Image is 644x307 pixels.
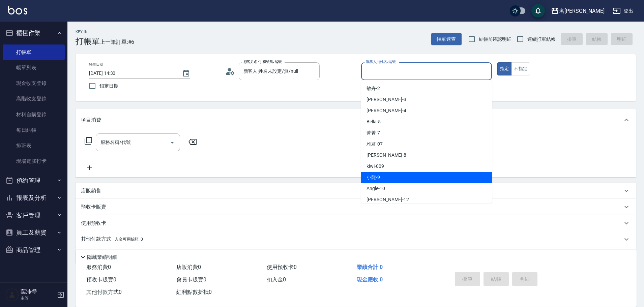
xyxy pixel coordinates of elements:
p: 預收卡販賣 [81,204,106,211]
img: Person [5,288,19,302]
span: 敏卉 -2 [367,85,380,92]
button: 名[PERSON_NAME] [548,4,607,18]
span: 其他付款方式 0 [86,289,122,295]
div: 預收卡販賣 [76,199,636,215]
span: 服務消費 0 [86,264,111,270]
p: 使用預收卡 [81,220,106,227]
span: 菁菁 -7 [367,129,380,136]
a: 材料自購登錄 [3,107,65,122]
span: [PERSON_NAME] -4 [367,107,406,114]
button: 客戶管理 [3,207,65,224]
h3: 打帳單 [76,37,100,46]
span: kiwi -009 [367,163,384,170]
span: 雅君 -07 [367,141,383,148]
h2: Key In [76,30,100,34]
label: 顧客姓名/手機號碼/編號 [243,59,282,64]
a: 每日結帳 [3,122,65,138]
input: YYYY/MM/DD hh:mm [89,68,175,79]
img: Logo [8,6,27,14]
div: 備註及來源 [76,247,636,264]
span: 店販消費 0 [176,264,201,270]
span: 上一筆訂單:#6 [100,38,135,46]
button: Open [167,137,178,148]
p: 其他付款方式 [81,236,143,243]
a: 排班表 [3,138,65,153]
span: [PERSON_NAME] -8 [367,152,406,159]
span: [PERSON_NAME] -3 [367,96,406,103]
a: 打帳單 [3,44,65,60]
a: 高階收支登錄 [3,91,65,106]
span: [PERSON_NAME] -12 [367,196,409,203]
a: 現場電腦打卡 [3,153,65,169]
p: 店販銷售 [81,187,101,194]
span: 連續打單結帳 [527,36,556,43]
span: 扣入金 0 [267,276,286,283]
a: 現金收支登錄 [3,75,65,91]
div: 名[PERSON_NAME] [559,7,605,15]
label: 服務人員姓名/編號 [366,59,396,64]
span: Bella -5 [367,118,381,125]
span: 使用預收卡 0 [267,264,297,270]
a: 帳單列表 [3,60,65,75]
span: 會員卡販賣 0 [176,276,206,283]
button: 登出 [610,5,636,17]
p: 項目消費 [81,117,101,124]
div: 項目消費 [76,109,636,131]
span: 結帳前確認明細 [479,36,512,43]
p: 主管 [21,295,55,301]
button: 不指定 [511,62,530,75]
button: 帳單速查 [431,33,462,45]
p: 隱藏業績明細 [87,254,117,261]
button: save [531,4,545,18]
div: 使用預收卡 [76,215,636,231]
label: 帳單日期 [89,62,103,67]
div: 店販銷售 [76,183,636,199]
span: 紅利點數折抵 0 [176,289,212,295]
h5: 葉沛瑩 [21,288,55,295]
button: 櫃檯作業 [3,24,65,42]
span: Angle -10 [367,185,385,192]
button: 指定 [497,62,512,75]
button: 員工及薪資 [3,224,65,241]
button: 預約管理 [3,172,65,189]
button: Choose date, selected date is 2025-10-12 [178,65,194,82]
span: 入金可用餘額: 0 [115,237,143,242]
span: 業績合計 0 [357,264,383,270]
span: 鎖定日期 [99,83,118,90]
span: 預收卡販賣 0 [86,276,116,283]
div: 其他付款方式入金可用餘額: 0 [76,231,636,247]
span: 現金應收 0 [357,276,383,283]
button: 商品管理 [3,241,65,259]
button: 報表及分析 [3,189,65,207]
span: 小龍 -9 [367,174,380,181]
